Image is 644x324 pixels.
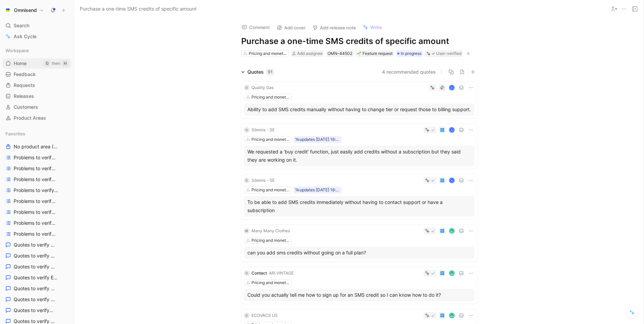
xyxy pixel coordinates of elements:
[3,207,71,217] a: Problems to verify Forms
[449,229,454,233] img: avatar
[3,229,71,239] a: Problems to verify Reporting
[244,127,249,133] div: C
[3,45,71,56] div: Workspace
[14,115,46,121] span: Product Areas
[247,68,274,76] div: Quotes
[3,273,71,283] a: Quotes to verify Email builder
[3,240,71,250] a: Quotes to verify Activation
[239,23,273,32] button: Comment
[449,86,454,90] div: K
[3,283,71,294] a: Quotes to verify Expansion
[14,60,27,67] span: Home
[3,185,71,195] a: Problems to verify Email Builder
[14,198,58,205] span: Problems to verify Expansion
[251,94,290,101] div: Pricing and monetisation
[247,148,471,164] div: We requested a 'buy credit' function, just easily add credits without a subscription but they sai...
[244,228,249,234] div: M
[44,60,50,67] div: G
[14,296,56,303] span: Quotes to verify Forms
[14,71,36,78] span: Feedback
[14,220,56,226] span: Problems to verify MO
[327,50,352,57] div: OMN-44502
[3,80,71,90] a: Requests
[449,313,454,318] img: avatar
[244,85,249,90] div: C
[247,105,471,114] div: Ability to add SMS credits manually without having to change tier or request those to billing sup...
[251,237,290,244] div: Pricing and monetisation
[267,270,294,276] span: · ARI VINTAGE
[251,187,290,193] div: Pricing and monetisation
[3,294,71,305] a: Quotes to verify Forms
[274,23,309,32] button: Add cover
[266,69,274,75] div: 91
[14,285,58,292] span: Quotes to verify Expansion
[251,227,290,234] div: Many Many Clothes
[3,152,71,163] a: Problems to verify Activation
[14,154,58,161] span: Problems to verify Activation
[297,51,323,56] span: Add assignee
[251,312,278,319] div: ECOVACS US
[356,50,394,57] div: 🌱Feature request
[251,177,275,184] div: Sömnis - SE
[449,128,454,132] div: K
[3,262,71,272] a: Quotes to verify DeCo
[357,50,393,57] div: Feature request
[5,130,25,137] span: Favorites
[449,271,454,276] img: avatar
[14,32,36,41] span: Ask Cycle
[295,136,340,143] div: 1kupdates [DATE] 16:40
[62,60,68,67] div: H
[3,91,71,101] a: Releases
[309,23,359,32] button: Add release note
[244,178,249,183] div: C
[3,218,71,228] a: Problems to verify MO
[241,36,477,47] h1: Purchase a one-time SMS credits of specific amount
[249,50,287,57] div: Pricing and monetisation
[14,263,56,270] span: Quotes to verify DeCo
[251,279,290,286] div: Pricing and monetisation
[80,5,197,13] span: Purchase a one-time SMS credits of specific amount
[3,142,71,152] a: No product area (Unknowns)
[14,307,55,314] span: Quotes to verify MO
[239,68,277,76] div: Quotes91
[3,163,71,174] a: Problems to verify Audience
[382,68,436,76] button: 4 recommended quotes
[251,136,290,143] div: Pricing and monetisation
[52,60,60,67] div: then
[5,47,29,54] span: Workspace
[14,143,60,150] span: No product area (Unknowns)
[14,176,57,183] span: Problems to verify DeCo
[449,178,454,183] div: K
[436,50,461,57] div: User-verified
[247,291,471,299] div: Could you actually tell me how to sign up for an SMS credit so I can know how to do it?
[3,20,71,31] div: Search
[14,231,58,237] span: Problems to verify Reporting
[14,165,58,172] span: Problems to verify Audience
[14,209,57,216] span: Problems to verify Forms
[14,82,35,89] span: Requests
[251,270,267,276] span: Contact
[357,51,361,56] img: 🌱
[251,127,275,133] div: Sömnis - SE
[244,313,249,318] div: C
[3,305,71,315] a: Quotes to verify MO
[3,69,71,79] a: Feedback
[3,196,71,206] a: Problems to verify Expansion
[360,23,385,32] button: Write
[370,24,382,30] span: Write
[3,129,71,139] div: Favorites
[3,58,71,69] a: HomeGthenH
[4,7,11,14] img: Omnisend
[401,50,421,57] span: In progress
[3,102,71,112] a: Customers
[3,5,46,15] button: OmnisendOmnisend
[14,274,58,281] span: Quotes to verify Email builder
[14,241,58,248] span: Quotes to verify Activation
[247,198,471,215] div: To be able to add SMS credits immediately without having to contact support or have a subscription
[3,174,71,185] a: Problems to verify DeCo
[244,270,249,276] div: C
[14,21,29,30] span: Search
[14,187,59,194] span: Problems to verify Email Builder
[14,7,37,13] h1: Omnisend
[3,113,71,123] a: Product Areas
